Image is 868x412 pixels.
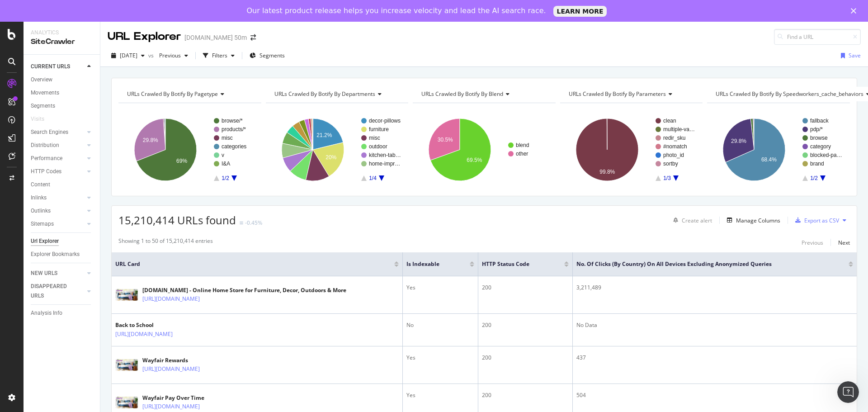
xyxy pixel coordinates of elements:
span: URLs Crawled By Botify By departments [274,90,375,98]
text: misc [369,135,380,141]
a: [URL][DOMAIN_NAME] [142,402,200,411]
a: Explorer Bookmarks [31,250,94,259]
div: A chart. [413,110,556,189]
a: Performance [31,154,85,163]
text: sortby [663,161,678,167]
div: Create alert [682,217,712,224]
text: 1/2 [222,175,229,181]
text: kitchen-tab… [369,152,401,158]
div: HTTP Codes [31,167,61,176]
span: 15,210,414 URLs found [118,213,236,227]
a: HTTP Codes [31,167,85,176]
iframe: Intercom live chat [837,381,859,403]
svg: A chart. [118,110,261,189]
h4: URLs Crawled By Botify By departments [273,87,401,101]
div: Performance [31,154,62,163]
div: Save [849,52,861,59]
a: Visits [31,114,53,124]
text: other [516,151,528,157]
span: Segments [259,52,285,59]
span: URL Card [115,260,392,268]
div: 200 [482,321,569,329]
div: Url Explorer [31,237,59,246]
div: [DOMAIN_NAME] 50m [184,33,247,42]
div: Close [851,8,860,14]
button: Segments [246,48,288,63]
text: decor-pillows [369,118,401,124]
button: Next [838,237,850,248]
span: No. of Clicks (by Country) On All Devices excluding anonymized queries [576,260,835,268]
div: A chart. [707,110,850,189]
button: Export as CSV [792,213,839,227]
text: v [222,152,224,158]
span: 2025 Aug. 14th [120,52,137,59]
div: Showing 1 to 50 of 15,210,414 entries [118,237,213,248]
div: 3,211,489 [576,284,853,292]
h4: URLs Crawled By Botify By blend [420,87,547,101]
text: furniture [369,126,389,133]
div: Yes [406,391,474,399]
div: SiteCrawler [31,37,93,47]
div: Analysis Info [31,308,62,318]
img: main image [115,359,138,371]
div: Wayfair Pay Over Time [142,394,239,402]
text: 29.8% [731,138,746,144]
div: Next [838,239,850,246]
text: 1/3 [663,175,671,181]
text: browse [810,135,828,141]
div: 200 [482,354,569,362]
text: categories [222,143,246,150]
div: Movements [31,88,59,98]
div: No [406,321,474,329]
a: Sitemaps [31,219,85,229]
text: I&A [222,161,230,167]
h4: URLs Crawled By Botify By parameters [567,87,695,101]
text: photo_id [663,152,684,158]
text: brand [810,161,824,167]
div: CURRENT URLS [31,62,70,71]
text: products/* [222,126,246,133]
text: 29.8% [143,137,158,143]
button: Previous [802,237,823,248]
input: Find a URL [774,29,861,45]
a: Content [31,180,94,189]
span: URLs Crawled By Botify By blend [421,90,503,98]
span: URLs Crawled By Botify By parameters [569,90,666,98]
text: fallback [810,118,829,124]
div: Wayfair Rewards [142,356,239,365]
button: Create alert [670,213,712,227]
a: Inlinks [31,193,85,203]
img: Equal [240,222,243,224]
button: Filters [199,48,238,63]
img: main image [115,397,138,408]
a: NEW URLS [31,269,85,278]
text: multiple-va… [663,126,695,133]
svg: A chart. [560,110,703,189]
text: 1/2 [811,175,818,181]
text: category [810,143,831,150]
text: blocked-pa… [810,152,842,158]
div: 200 [482,284,569,292]
span: Previous [156,52,181,59]
text: blend [516,142,529,148]
text: clean [663,118,676,124]
a: Distribution [31,141,85,150]
a: [URL][DOMAIN_NAME] [142,365,200,374]
a: Search Engines [31,128,85,137]
text: 69.5% [467,157,482,163]
div: Previous [802,239,823,246]
a: Outlinks [31,206,85,216]
button: [DATE] [108,48,148,63]
div: 437 [576,354,853,362]
a: DISAPPEARED URLS [31,282,85,301]
text: outdoor [369,143,387,150]
div: Back to School [115,321,212,329]
div: Yes [406,284,474,292]
text: redir_sku [663,135,685,141]
div: Analytics [31,29,93,37]
text: 68.4% [761,156,777,163]
span: HTTP Status Code [482,260,551,268]
div: Filters [212,52,227,59]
